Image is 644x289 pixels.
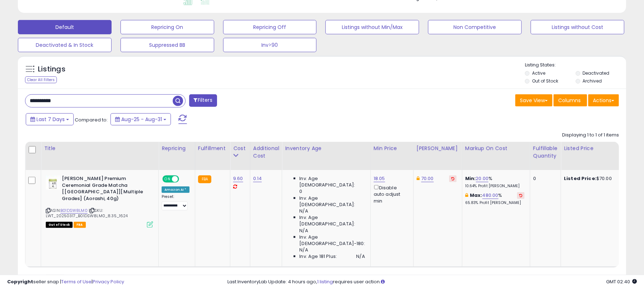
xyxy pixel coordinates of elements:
div: ASIN: [46,175,153,227]
button: Inv>90 [223,38,317,52]
button: Save View [515,94,552,106]
b: Min: [465,175,476,182]
div: [PERSON_NAME] [417,145,459,152]
span: Inv. Age [DEMOGRAPHIC_DATA]: [299,195,365,208]
div: Min Price [374,145,411,152]
button: Actions [588,94,619,106]
div: Title [44,145,156,152]
span: OFF [178,176,190,182]
th: The percentage added to the cost of goods (COGS) that forms the calculator for Min & Max prices. [462,142,530,170]
div: Amazon AI * [162,186,190,193]
div: Fulfillment [198,145,227,152]
a: B01DSW8LM0 [60,208,88,214]
img: 41QZ1WnSUVL._SL40_.jpg [46,175,60,190]
div: Inventory Age [285,145,367,152]
p: 10.64% Profit [PERSON_NAME] [465,184,525,189]
span: Compared to: [75,116,108,123]
button: Non Competitive [428,20,522,34]
button: Listings without Cost [531,20,624,34]
div: $70.00 [564,175,623,182]
div: Clear All Filters [25,76,57,83]
span: N/A [356,253,365,260]
div: Cost [233,145,247,152]
div: Preset: [162,194,190,210]
p: Listing States: [525,62,626,69]
div: % [465,175,525,189]
div: % [465,192,525,205]
span: ON [163,176,172,182]
b: Listed Price: [564,175,596,182]
span: Inv. Age 181 Plus: [299,253,337,260]
div: Additional Cost [253,145,279,160]
div: Fulfillable Quantity [533,145,558,160]
div: Listed Price [564,145,626,152]
span: Aug-25 - Aug-31 [121,116,162,123]
div: Displaying 1 to 1 of 1 items [562,132,619,139]
button: Suppressed BB [121,38,214,52]
div: Repricing [162,145,192,152]
p: 65.83% Profit [PERSON_NAME] [465,200,525,205]
div: Disable auto adjust min [374,184,408,204]
b: [PERSON_NAME] Premium Ceremonial Grade Matcha [[GEOGRAPHIC_DATA]][Multiple Grades] (Aorashi, 40g) [62,175,149,204]
button: Columns [554,94,587,106]
div: Last InventoryLab Update: 4 hours ago, requires user action. [227,279,637,285]
span: Inv. Age [DEMOGRAPHIC_DATA]-180: [299,234,365,247]
div: Markup on Cost [465,145,527,152]
button: Deactivated & In Stock [18,38,112,52]
span: Last 7 Days [36,116,65,123]
span: FBA [74,222,86,228]
a: Privacy Policy [93,278,124,285]
span: N/A [299,208,308,214]
label: Active [532,70,545,76]
span: 0 [299,188,302,195]
small: FBA [198,175,211,183]
button: Default [18,20,112,34]
span: All listings that are currently out of stock and unavailable for purchase on Amazon [46,222,73,228]
label: Out of Stock [532,78,558,84]
a: 480.00 [482,192,498,199]
button: Aug-25 - Aug-31 [110,113,171,125]
span: N/A [299,228,308,234]
h5: Listings [38,64,65,74]
strong: Copyright [7,278,33,285]
a: 9.60 [233,175,243,182]
span: | SKU: LWT_20250317_B01DSW8LM0_8.35_1624 [46,208,128,218]
button: Last 7 Days [26,113,74,125]
label: Deactivated [583,70,610,76]
button: Repricing On [121,20,214,34]
b: Max: [470,192,482,199]
div: 0 [533,175,555,182]
button: Repricing Off [223,20,317,34]
a: 70.00 [421,175,434,182]
span: Columns [558,97,581,104]
span: 2025-09-8 02:40 GMT [606,278,637,285]
a: 20.00 [476,175,489,182]
span: Inv. Age [DEMOGRAPHIC_DATA]: [299,175,365,188]
a: 0.14 [253,175,262,182]
label: Archived [583,78,602,84]
a: Terms of Use [61,278,92,285]
div: seller snap | | [7,279,124,285]
button: Filters [189,94,217,107]
button: Listings without Min/Max [325,20,419,34]
span: Inv. Age [DEMOGRAPHIC_DATA]: [299,214,365,227]
span: N/A [299,247,308,253]
a: 1 listing [317,278,333,285]
a: 18.05 [374,175,385,182]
